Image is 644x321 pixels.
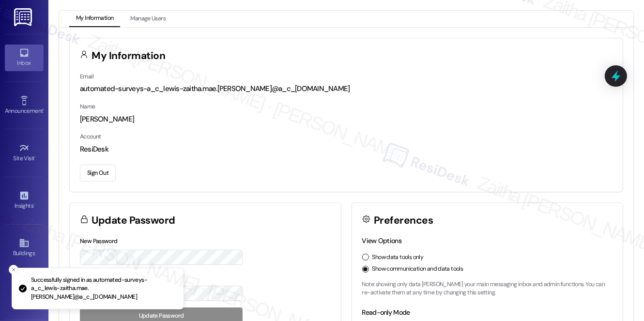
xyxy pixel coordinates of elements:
a: Site Visit • [5,140,44,166]
h3: Update Password [92,215,175,226]
a: Insights • [5,187,44,214]
img: ResiDesk Logo [14,8,34,26]
button: Sign Out [80,165,116,182]
div: automated-surveys-a_c_lewis-zaitha.mae.[PERSON_NAME]@a_c_[DOMAIN_NAME] [80,84,613,94]
label: Email [80,73,93,80]
span: • [35,153,36,160]
label: New Password [80,237,118,245]
h3: My Information [92,51,166,61]
a: Buildings [5,235,44,261]
p: Note: showing only data [PERSON_NAME] your main messaging inbox and admin functions. You can re-a... [362,280,613,297]
label: View Options [362,236,402,245]
label: Read-only Mode [362,308,410,317]
label: Name [80,103,95,110]
div: ResiDesk [80,144,613,154]
label: Show communication and data tools [372,265,463,274]
button: My Information [69,11,120,27]
button: Manage Users [123,11,172,27]
a: Inbox [5,45,44,71]
a: Leads [5,283,44,309]
label: Show data tools only [372,253,424,262]
span: • [33,201,35,208]
div: [PERSON_NAME] [80,114,613,124]
span: • [43,106,45,113]
p: Successfully signed in as automated-surveys-a_c_lewis-zaitha.mae.[PERSON_NAME]@a_c_[DOMAIN_NAME] [31,276,176,302]
button: Close toast [9,265,18,275]
label: Account [80,133,101,140]
h3: Preferences [374,215,433,226]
